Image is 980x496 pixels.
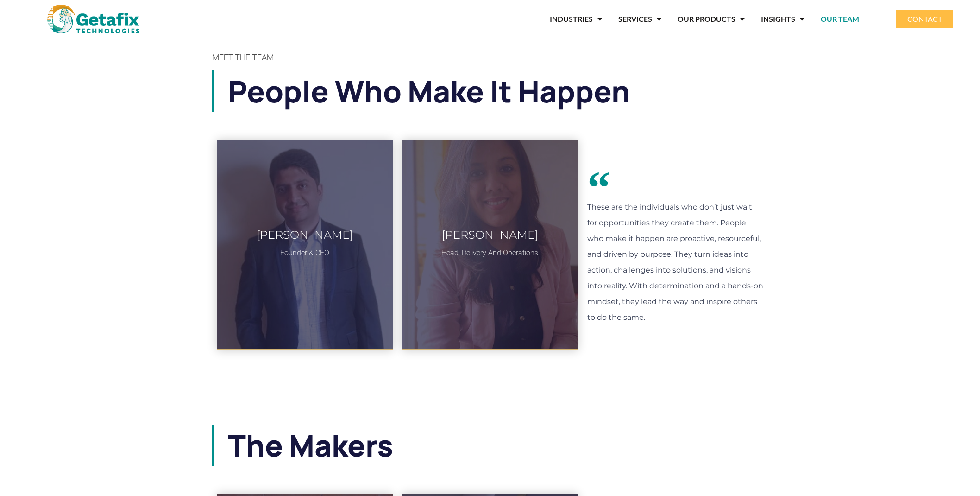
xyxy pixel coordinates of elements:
a: INDUSTRIES [550,8,602,30]
img: web and mobile application development company [47,5,139,33]
h1: People who make it happen [228,70,768,112]
span: CONTACT [907,15,942,23]
a: SERVICES [618,8,661,30]
a: CONTACT [896,10,953,28]
p: These are the individuals who don’t just wait for opportunities they create them. People who make... [587,199,763,325]
a: OUR TEAM [821,8,859,30]
h4: MEET THE TEAM [212,53,768,61]
h2: The Makers [228,425,768,466]
nav: Menu [191,8,859,30]
a: INSIGHTS [761,8,804,30]
a: OUR PRODUCTS [678,8,745,30]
